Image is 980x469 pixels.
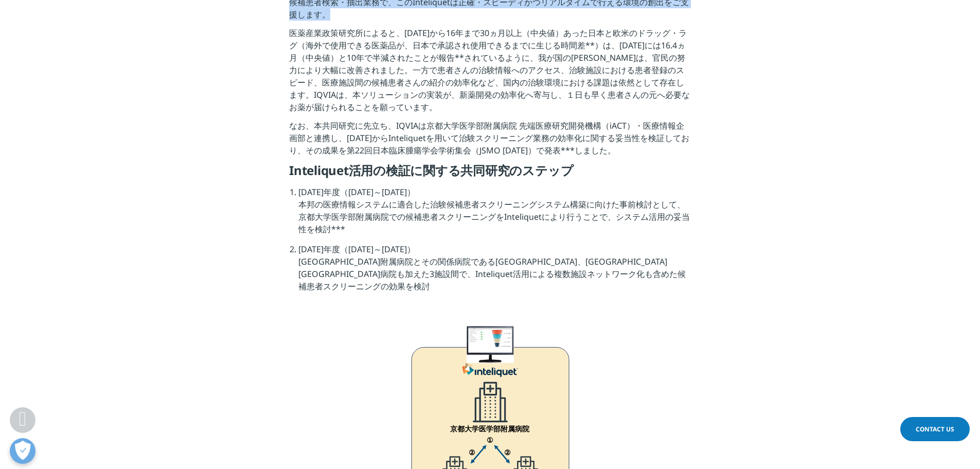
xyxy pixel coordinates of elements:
p: 医薬産業政策研究所によると、[DATE]から16年まで30ヵ月以上（中央値）あった日本と欧米のドラッグ・ラグ（海外で使用できる医薬品が、日本で承認され使用できるまでに生じる時間差**）は、[DA... [289,27,691,119]
li: [DATE]年度（[DATE]～[DATE]） [GEOGRAPHIC_DATA]附属病院とその関係病院である[GEOGRAPHIC_DATA]、[GEOGRAPHIC_DATA][GEOGRA... [298,243,691,300]
a: Contact Us [900,417,970,441]
span: Contact Us [916,425,954,433]
h5: Inteliquet活用の検証に関する共同研究のステップ [289,163,691,186]
p: なお、本共同研究に先立ち、IQVIAは京都大学医学部附属病院 先端医療研究開発機構（iACT）・医療情報企画部と連携し、[DATE]からInteliquetを用いて治験スクリーニング業務の効率化... [289,119,691,163]
li: [DATE]年度（[DATE]～[DATE]） 本邦の医療情報システムに適合した治験候補患者スクリーニングシステム構築に向けた事前検討として、京都大学医学部附属病院での候補患者スクリーニングをI... [298,186,691,243]
button: 優先設定センターを開く [10,438,35,464]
